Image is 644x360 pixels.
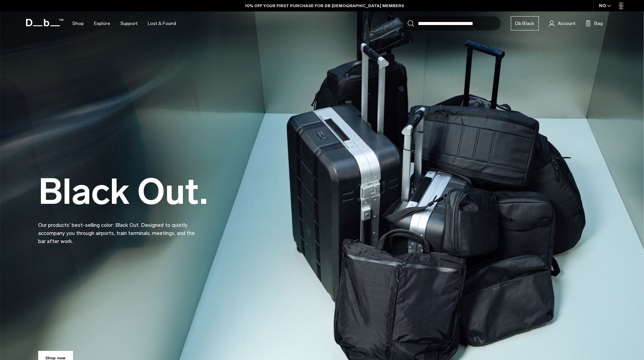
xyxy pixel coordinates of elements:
[38,213,200,245] p: Our products’ best-selling color: Black Out. Designed to quietly accompany you through airports, ...
[67,11,181,35] nav: Main Navigation
[148,11,176,35] a: Lost & Found
[245,3,404,9] a: 10% OFF YOUR FIRST PURCHASE FOR DB [DEMOGRAPHIC_DATA] MEMBERS
[120,11,138,35] a: Support
[94,11,110,35] a: Explore
[549,19,575,27] a: Account
[558,20,575,27] span: Account
[72,11,84,35] a: Shop
[586,19,603,27] button: Bag
[594,20,603,27] span: Bag
[511,16,539,30] a: Db Black
[38,174,208,210] h2: Black Out.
